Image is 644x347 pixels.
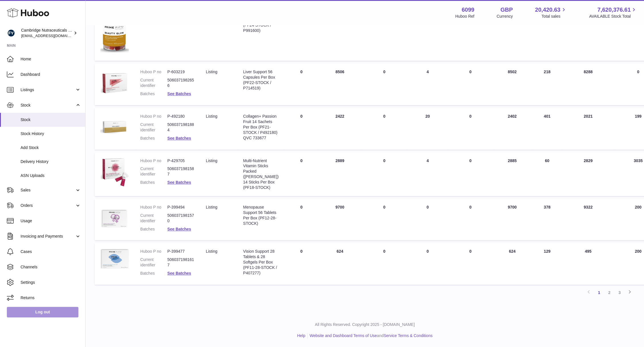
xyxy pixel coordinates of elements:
dt: Huboo P no [140,114,167,119]
td: 2422 [318,108,361,150]
td: 624 [493,243,532,285]
span: Stock History [21,131,81,136]
span: Home [21,56,81,62]
span: listing [206,114,217,119]
td: 0 [361,199,407,240]
span: listing [206,70,217,74]
dt: Batches [140,180,167,185]
td: 2021 [563,108,614,150]
span: Invoicing and Payments [21,234,75,239]
span: Orders [21,203,75,208]
span: Delivery History [21,159,81,164]
span: ASN Uploads [21,173,81,178]
dt: Batches [140,91,167,97]
dt: Huboo P no [140,69,167,75]
td: 0 [284,199,318,240]
dd: P-399477 [167,249,194,254]
td: 8288 [563,64,614,105]
dd: P-492180 [167,114,194,119]
td: 0 [284,152,318,196]
span: 0 [469,205,472,209]
div: Cambridge Nutraceuticals Ltd [21,28,72,38]
dd: P-603219 [167,69,194,75]
dt: Huboo P no [140,158,167,164]
div: Huboo Ref [455,14,474,19]
td: 4 [407,152,448,196]
a: See Batches [167,91,191,96]
td: 0 [361,1,407,61]
dt: Batches [140,226,167,232]
span: Total sales [541,14,567,19]
img: product image [100,158,129,187]
dt: Current identifier [140,213,167,224]
td: 8506 [318,64,361,105]
td: 2402 [493,108,532,150]
td: 218 [532,64,563,105]
a: Help [297,333,305,338]
strong: 6099 [462,6,474,14]
td: 378 [532,199,563,240]
td: 2889 [318,152,361,196]
span: AVAILABLE Stock Total [589,14,637,19]
td: 0 [284,108,318,150]
a: 3 [614,287,625,298]
div: Collagen+ Passion Fruit 14 Sachets Per Box (PF21-STOCK / P492180) QVC 733677 [243,114,279,140]
td: 0 [407,1,448,61]
dt: Current identifier [140,257,167,268]
td: 0 [407,199,448,240]
span: 7,620,376.61 [597,6,631,14]
a: 7,620,376.61 AVAILABLE Stock Total [589,6,637,19]
span: Cases [21,249,81,254]
span: Add Stock [21,145,81,150]
a: See Batches [167,180,191,185]
td: 0 [284,243,318,285]
span: listing [206,205,217,209]
td: 9700 [318,199,361,240]
dd: 5060371982656 [167,77,194,88]
td: 0 [284,64,318,105]
td: 2885 [493,152,532,196]
td: 401 [532,108,563,150]
a: Log out [7,307,78,317]
dd: P-399494 [167,205,194,210]
img: huboo@camnutra.com [7,29,15,37]
img: product image [100,205,129,233]
span: listing [206,158,217,163]
td: 495 [563,243,614,285]
img: product image [100,69,129,98]
td: 9322 [563,199,614,240]
p: All Rights Reserved. Copyright 2025 - [DOMAIN_NAME] [90,322,639,327]
td: 4 [407,64,448,105]
strong: GBP [500,6,513,14]
div: Multi-Nutrient Vitamin Sticks Packed ([PERSON_NAME]) 14 Sticks Per Box (PF18-STOCK) [243,158,279,190]
td: 129 [532,243,563,285]
span: 0 [469,114,472,119]
td: 0 [493,1,532,61]
div: Liver Support 56 Capsules Per Box (PF22-STOCK / P714519) [243,69,279,91]
dt: Batches [140,136,167,141]
td: 0 [284,1,318,61]
td: 0 [361,152,407,196]
dd: P-429705 [167,158,194,164]
td: 9700 [493,199,532,240]
dt: Huboo P no [140,249,167,254]
td: 8502 [493,64,532,105]
td: 624 [318,243,361,285]
span: Channels [21,264,81,270]
dd: 5060371981570 [167,213,194,224]
dd: 5060371981617 [167,257,194,268]
span: listing [206,249,217,254]
span: Settings [21,280,81,285]
td: 0 [563,1,614,61]
span: Returns [21,295,81,301]
td: 2829 [563,152,614,196]
a: See Batches [167,271,191,275]
a: 1 [594,287,604,298]
a: See Batches [167,227,191,231]
span: Sales [21,187,75,193]
span: Dashboard [21,72,81,77]
span: Listings [21,87,75,93]
img: product image [100,249,129,268]
dt: Batches [140,271,167,276]
dt: Current identifier [140,122,167,133]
